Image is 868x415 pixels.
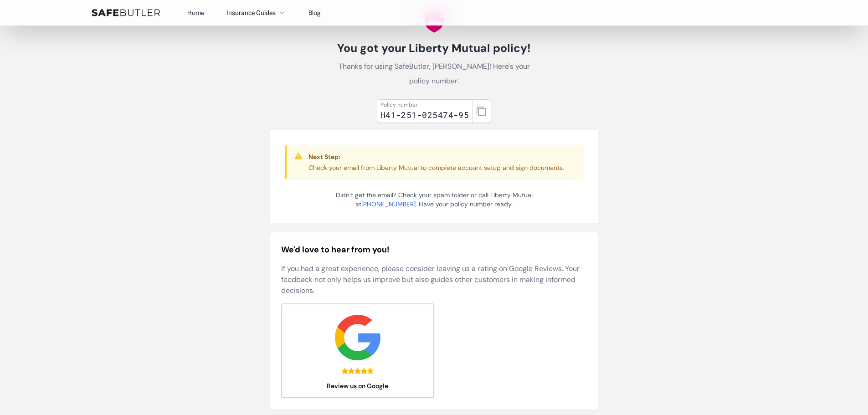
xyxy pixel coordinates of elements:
img: SafeButler Text Logo [92,9,160,16]
a: Home [187,9,205,17]
div: H41-251-025474-95 [380,108,469,121]
h2: We'd love to hear from you! [281,243,587,256]
div: Policy number [380,101,469,108]
img: google.svg [335,315,380,360]
p: Check your email from Liberty Mutual to complete account setup and sign documents. [308,163,564,172]
p: Thanks for using SafeButler, [PERSON_NAME]! Here's your policy number: [332,59,536,88]
p: If you had a great experience, please consider leaving us a rating on Google Reviews. Your feedba... [281,263,587,296]
div: 5.0 [342,368,374,374]
a: [PHONE_NUMBER] [361,200,416,208]
button: Insurance Guides [226,7,287,18]
a: Blog [308,9,321,17]
h3: Next Step: [308,152,564,161]
h1: You got your Liberty Mutual policy! [332,41,536,56]
a: Review us on Google [281,303,434,398]
span: Review us on Google [282,381,434,390]
p: Didn’t get the email? Check your spam folder or call Liberty Mutual at . Have your policy number ... [332,190,536,209]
